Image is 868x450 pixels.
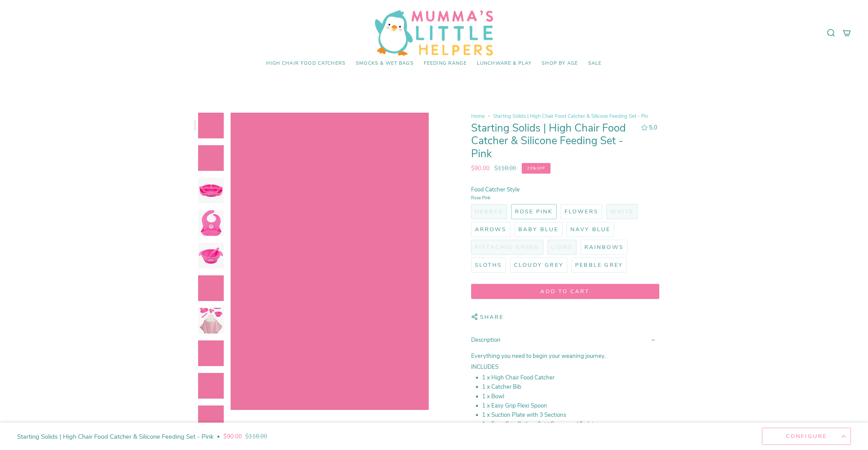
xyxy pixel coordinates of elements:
[536,55,583,72] a: Shop by Age
[522,163,550,174] span: off
[261,55,351,72] a: High Chair Food Catchers
[356,61,414,66] span: Smocks & Wet Bags
[475,261,502,269] span: Sloths
[424,61,467,66] span: Feeding Range
[551,243,573,251] span: Lions
[482,420,659,428] li: 1 x Easy Grip Cutlery Set ( Spoon and Fork )
[542,61,578,66] span: Shop by Age
[570,226,611,233] span: Navy Blue
[515,208,553,215] span: Rose Pink
[583,55,607,72] a: SALE
[245,432,267,441] s: $118.00
[493,113,648,120] span: Starting Solids | High Chair Food Catcher & Silicone Feeding Set - Pin
[223,432,242,441] span: $90.00
[514,261,563,269] span: Cloudy Grey
[471,352,659,360] p: Everything you need to begin your weaning journey.
[475,208,503,215] span: Hearts
[480,313,504,323] span: Share
[482,392,659,400] li: 1 x Bowl
[762,428,851,445] button: Configure
[266,61,346,66] span: High Chair Food Catchers
[17,432,213,441] h4: Starting Solids | High Chair Food Catcher & Silicone Feeding Set - Pink
[471,330,659,349] summary: Description
[471,363,498,371] strong: INCLUDES
[482,374,659,382] li: 1 x High Chair Food Catcher
[419,55,472,72] a: Feeding Range
[482,402,659,410] li: 1 x Easy Grip Flexi Spoon
[375,10,493,55] img: Mumma’s Little Helpers
[482,411,659,419] li: 1 x Suction Plate with 3 Sections
[471,164,490,172] span: $90.00
[641,125,647,130] div: 5.0 out of 5.0 stars
[584,243,624,251] span: Rainbows
[471,284,659,299] button: Add to cart
[482,383,659,391] li: 1 x Catcher Bib
[494,164,516,172] s: $118.00
[565,208,598,215] span: Flowers
[588,61,602,66] span: SALE
[351,55,419,72] a: Smocks & Wet Bags
[475,243,540,251] span: Pistachio Green
[527,165,537,171] span: 23%
[649,124,657,132] span: 5.0
[471,122,635,160] h1: Starting Solids | High Chair Food Catcher & Silicone Feeding Set - Pink
[471,186,520,193] span: Food Catcher Style
[471,310,504,324] button: Share
[477,61,531,66] span: Lunchware & Play
[471,113,485,120] a: Home
[472,55,536,72] a: Lunchware & Play
[518,226,559,233] span: Baby Blue
[638,123,659,132] button: 5.0 out of 5.0 stars
[610,208,634,215] span: White
[475,226,507,233] span: Arrows
[478,288,653,295] span: Add to cart
[575,261,623,269] span: Pebble Grey
[471,193,659,201] small: Rose Pink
